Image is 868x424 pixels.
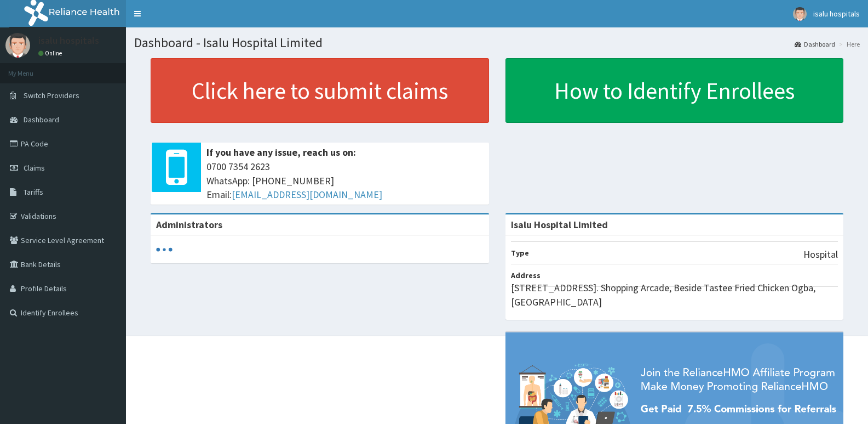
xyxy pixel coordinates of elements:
li: Here [836,39,860,49]
span: isalu hospitals [813,9,860,19]
b: Type [511,248,529,258]
span: Dashboard [24,115,59,125]
a: Dashboard [795,39,835,49]
b: Administrators [156,218,222,231]
a: Online [38,49,65,57]
p: isalu hospitals [38,36,99,46]
strong: Isalu Hospital Limited [511,218,608,231]
a: Click here to submit claims [151,58,489,123]
span: Claims [24,163,45,173]
a: How to Identify Enrollees [505,58,844,123]
p: Hospital [803,247,838,262]
span: Tariffs [24,187,43,197]
span: 0700 7354 2623 WhatsApp: [PHONE_NUMBER] Email: [206,160,484,202]
svg: audio-loading [156,241,173,258]
img: User Image [793,7,807,21]
p: [STREET_ADDRESS]. Shopping Arcade, Beside Tastee Fried Chicken Ogba, [GEOGRAPHIC_DATA] [511,281,838,309]
img: User Image [5,33,30,58]
a: [EMAIL_ADDRESS][DOMAIN_NAME] [232,188,382,201]
span: Switch Providers [24,91,79,100]
b: If you have any issue, reach us on: [206,146,356,159]
b: Address [511,270,541,280]
h1: Dashboard - Isalu Hospital Limited [134,36,860,50]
